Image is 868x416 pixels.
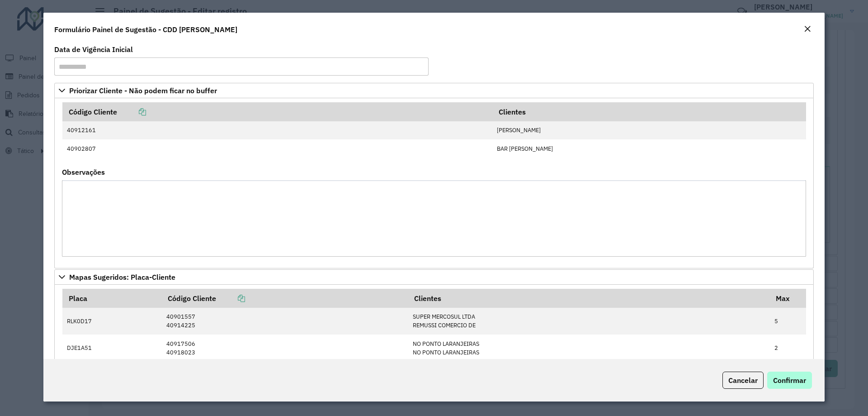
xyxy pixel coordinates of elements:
td: 2 [770,335,806,361]
a: Copiar [216,294,245,303]
td: 5 [770,308,806,335]
label: Observações [62,167,105,177]
a: Priorizar Cliente - Não podem ficar no buffer [54,83,814,98]
h4: Formulário Painel de Sugestão - CDD [PERSON_NAME] [54,24,237,35]
td: [PERSON_NAME] [492,121,806,139]
td: 40912161 [62,121,492,139]
span: Priorizar Cliente - Não podem ficar no buffer [69,87,217,94]
span: Mapas Sugeridos: Placa-Cliente [69,273,175,281]
th: Código Cliente [62,102,492,121]
label: Data de Vigência Inicial [54,44,133,55]
td: 40917506 40918023 [161,335,408,361]
div: Priorizar Cliente - Não podem ficar no buffer [54,98,814,268]
td: 40901557 40914225 [161,308,408,335]
em: Fechar [804,25,811,33]
td: SUPER MERCOSUL LTDA REMUSSI COMERCIO DE [408,308,770,335]
td: RLK0D17 [62,308,162,335]
button: Confirmar [767,372,812,389]
td: NO PONTO LARANJEIRAS NO PONTO LARANJEIRAS [408,335,770,361]
span: Confirmar [773,376,806,385]
th: Clientes [408,289,770,308]
button: Cancelar [722,372,764,389]
th: Max [770,289,806,308]
td: DJE1A51 [62,335,162,361]
a: Copiar [117,107,146,116]
th: Clientes [492,102,806,121]
th: Código Cliente [161,289,408,308]
td: 40902807 [62,139,492,158]
button: Close [801,24,814,35]
th: Placa [62,289,162,308]
a: Mapas Sugeridos: Placa-Cliente [54,269,814,285]
td: BAR [PERSON_NAME] [492,139,806,158]
span: Cancelar [728,376,758,385]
